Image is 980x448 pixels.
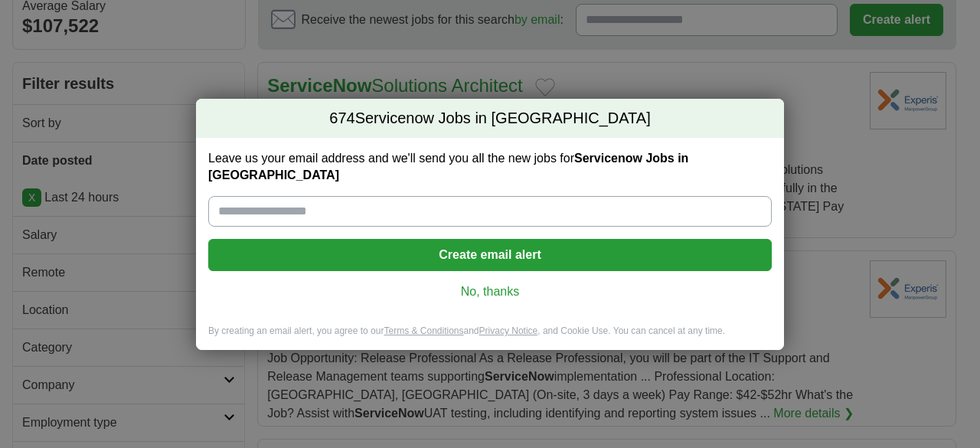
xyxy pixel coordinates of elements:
a: No, thanks [220,283,759,300]
a: Privacy Notice [479,325,538,336]
div: By creating an email alert, you agree to our and , and Cookie Use. You can cancel at any time. [196,325,784,350]
a: Terms & Conditions [384,325,463,336]
h2: Servicenow Jobs in [GEOGRAPHIC_DATA] [196,99,784,139]
button: Create email alert [208,239,772,271]
label: Leave us your email address and we'll send you all the new jobs for [208,150,772,184]
span: 674 [329,108,354,129]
